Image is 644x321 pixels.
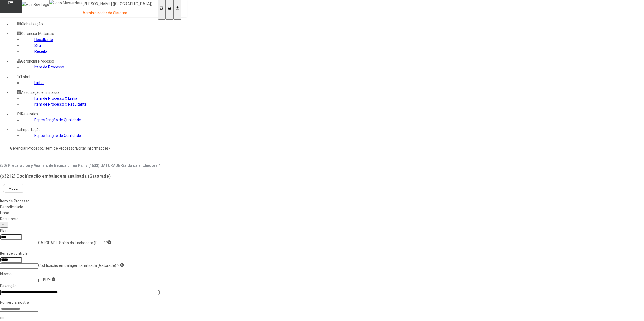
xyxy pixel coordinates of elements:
[76,146,109,150] a: Editar informações
[34,37,53,42] a: Resultante
[34,43,41,48] a: Sku
[22,2,49,8] img: AbInBev Logo
[75,146,76,150] nz-breadcrumb-separator: /
[43,146,45,150] nz-breadcrumb-separator: /
[34,102,87,106] a: Item de Processo X Resultante
[34,65,64,69] a: Item de Processo
[21,59,54,63] span: Gerenciar Processo
[34,96,77,101] a: Item de Processo X Linha
[9,187,19,191] span: Mudar
[38,241,104,245] nz-select-item: GATORADE-Saída da Enchedora (PET)
[109,146,110,150] nz-breadcrumb-separator: /
[3,184,24,193] button: Mudar
[34,133,81,138] a: Especificação de Qualidade
[10,146,43,150] a: Gerenciar Processo
[83,11,152,16] p: Administrador do Sistema
[34,118,81,122] a: Especificação de Qualidade
[34,49,47,54] a: Receita
[21,75,30,79] span: Fabril
[34,81,44,85] a: Linha
[21,22,43,26] span: Globalização
[21,32,54,36] span: Gerenciar Materiais
[21,127,41,132] span: Importação
[83,1,152,7] p: [PERSON_NAME] ([GEOGRAPHIC_DATA])
[21,112,38,116] span: Relatórios
[38,278,48,282] nz-select-item: pt-BR
[45,146,75,150] a: Item de Processo
[38,263,116,268] nz-select-item: Codificação embalagem analisada (Gatorade)
[21,90,59,95] span: Associação em massa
